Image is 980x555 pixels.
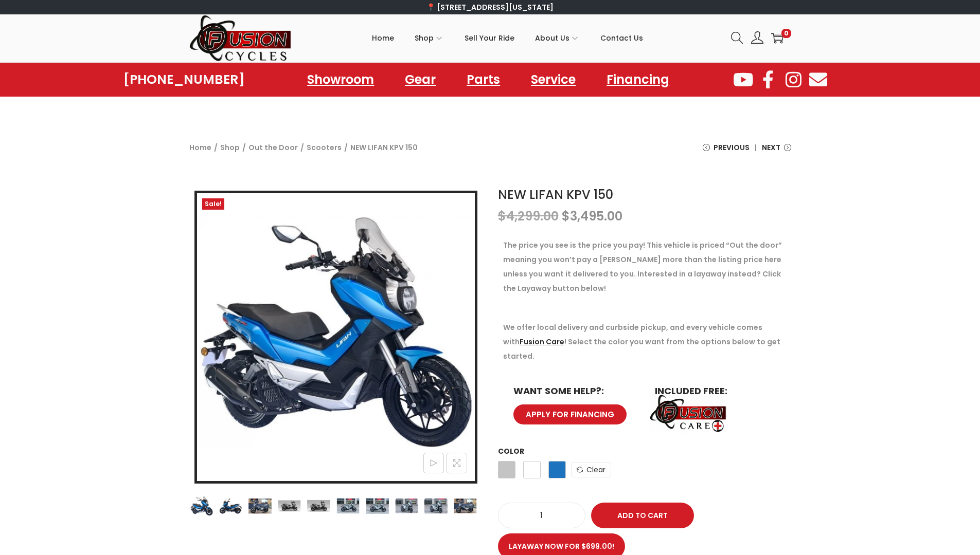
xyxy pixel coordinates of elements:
[562,208,570,225] span: $
[292,15,723,61] nav: Primary navigation
[453,494,477,518] img: Product image
[297,68,680,91] nav: Menu
[703,140,750,162] a: Previous
[513,404,627,424] a: APPLY FOR FINANCING
[365,494,389,518] img: Product image
[336,494,360,518] img: Product image
[503,238,786,295] p: The price you see is the price you pay! This vehicle is priced “Out the door” meaning you won’t p...
[344,140,348,155] span: /
[300,140,304,155] span: /
[520,337,564,347] a: Fusion Care
[498,208,506,225] span: $
[214,140,218,155] span: /
[123,72,245,87] a: [PHONE_NUMBER]
[535,25,569,51] span: About Us
[762,140,780,155] span: Next
[513,386,634,396] h6: WANT SOME HELP?:
[655,386,776,396] h6: INCLUDED FREE:
[426,2,554,12] a: 📍 [STREET_ADDRESS][US_STATE]
[762,140,791,162] a: Next
[220,142,240,153] a: Shop
[535,15,580,61] a: About Us
[596,68,680,91] a: Financing
[350,140,418,155] span: NEW LIFAN KPV 150
[190,494,214,518] img: Product image
[771,32,783,44] a: 0
[498,446,524,456] label: Color
[498,208,559,225] bdi: 4,299.00
[465,15,514,61] a: Sell Your Ride
[591,503,694,528] button: Add to Cart
[189,14,292,62] img: Woostify retina logo
[415,15,444,61] a: Shop
[197,193,475,471] img: NEW LIFAN KPV 150
[714,140,750,155] span: Previous
[424,494,448,518] img: Product image
[521,68,586,91] a: Service
[503,320,786,363] p: We offer local delivery and curbside pickup, and every vehicle comes with ! Select the color you ...
[248,494,272,518] img: Product image
[372,15,394,61] a: Home
[600,15,643,61] a: Contact Us
[219,494,243,518] img: Product image
[395,68,446,91] a: Gear
[415,25,434,51] span: Shop
[297,68,384,91] a: Showroom
[189,142,211,153] a: Home
[395,494,419,518] img: Product image
[562,208,622,225] bdi: 3,495.00
[465,25,514,51] span: Sell Your Ride
[498,508,585,523] input: Product quantity
[277,494,301,518] img: Product image
[307,494,331,518] img: Product image
[307,142,342,153] a: Scooters
[372,25,394,51] span: Home
[571,462,611,477] a: Clear
[456,68,510,91] a: Parts
[600,25,643,51] span: Contact Us
[242,140,246,155] span: /
[526,411,614,418] span: APPLY FOR FINANCING
[248,142,298,153] a: Out the Door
